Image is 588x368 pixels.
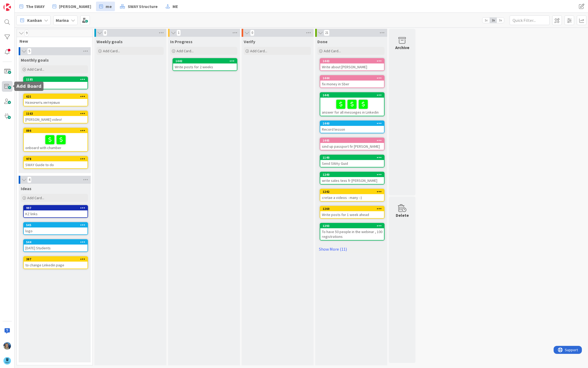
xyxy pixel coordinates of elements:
[510,15,550,25] input: Quick Filter...
[320,189,384,201] div: 1242cretae a videos - many :-)
[117,2,161,11] a: SWAY Structure
[24,128,87,133] div: 886
[320,76,384,87] div: 1444fix money in Sber
[24,111,87,116] div: 1163
[24,223,87,227] div: 545
[3,3,11,11] img: Visit kanbanzone.com
[323,173,384,177] div: 1240
[320,59,384,70] div: 1443Write about [PERSON_NAME]
[21,57,49,63] span: Monthly goals
[56,18,69,23] b: Marina
[97,39,123,44] span: Weekly goals
[173,63,237,70] div: Write posts for 2 weeks
[320,223,384,240] div: 1293To have 50 people in the webinar , 100 registrations
[19,38,86,44] span: New
[26,112,87,115] div: 1163
[320,172,384,177] div: 1240
[26,129,87,133] div: 886
[23,77,88,89] a: 1185clean zoom
[320,194,384,201] div: cretae a videos - many :-)
[24,257,87,269] div: 387to change Linkedin page
[320,172,384,184] div: 1240write sales texs fr [PERSON_NAME]
[24,116,87,123] div: [PERSON_NAME] video!
[320,155,384,160] div: 1140
[173,59,237,63] div: 1442
[320,59,384,63] div: 1443
[27,17,42,23] span: Kanban
[27,177,31,183] span: 4
[24,257,87,262] div: 387
[24,240,87,251] div: 544[DATE] Students
[24,94,87,99] div: 621
[96,2,115,11] a: me
[23,239,88,252] a: 544[DATE] Students
[24,223,87,234] div: 545logo
[320,98,384,116] div: answer for all messeges in Linkedin
[320,58,385,71] a: 1443Write about [PERSON_NAME]
[24,157,87,168] div: 978SWAY Guide to do
[24,133,87,151] div: onboard with chamber
[26,240,87,244] div: 544
[323,156,384,159] div: 1140
[323,207,384,211] div: 1260
[27,67,44,72] span: Add Card...
[320,155,384,167] div: 1140Send SWAy Guid
[320,92,385,116] a: 1441answer for all messeges in Linkedin
[317,39,327,44] span: Done
[320,177,384,184] div: write sales texs fr [PERSON_NAME]
[23,222,88,235] a: 545logo
[320,93,384,98] div: 1441
[323,59,384,63] div: 1443
[320,223,385,241] a: 1293To have 50 people in the webinar , 100 registrations
[26,206,87,210] div: 997
[25,30,29,36] span: 9
[320,121,385,133] a: 1440Record lesson
[27,195,44,200] span: Add Card...
[23,205,88,218] a: 997KZ links
[173,3,178,10] span: ME
[49,2,94,11] a: [PERSON_NAME]
[24,227,87,234] div: logo
[320,155,385,167] a: 1140Send SWAy Guid
[320,121,384,126] div: 1440
[24,77,87,82] div: 1185
[320,206,384,218] div: 1260Write posts for 1 week ahead
[320,121,384,133] div: 1440Record lesson
[26,95,87,98] div: 621
[21,186,31,191] span: Ideas
[323,122,384,125] div: 1440
[162,2,181,11] a: ME
[173,59,237,70] div: 1442Write posts for 2 weeks
[24,111,87,123] div: 1163[PERSON_NAME] video!
[320,76,384,81] div: 1444
[24,94,87,106] div: 621Назначить интервью
[320,138,385,150] a: 1445sind up passport fir [PERSON_NAME]
[24,82,87,89] div: clean zoom
[26,157,87,161] div: 978
[24,210,87,217] div: KZ links
[24,206,87,210] div: 997
[323,224,384,228] div: 1293
[320,138,384,143] div: 1445
[324,49,341,53] span: Add Card...
[23,256,88,269] a: 387to change Linkedin page
[320,223,384,228] div: 1293
[323,139,384,142] div: 1445
[24,240,87,245] div: 544
[24,206,87,217] div: 997KZ links
[26,223,87,227] div: 545
[103,30,107,36] span: 0
[3,357,11,365] img: avatar
[103,49,120,53] span: Add Card...
[24,262,87,269] div: to change Linkedin page
[16,2,48,11] a: The SWAY
[170,39,193,44] span: In Progress
[24,161,87,168] div: SWAY Guide to do
[320,75,385,88] a: 1444fix money in Sber
[3,342,11,350] img: MA
[24,157,87,161] div: 978
[250,30,254,36] span: 0
[24,245,87,251] div: [DATE] Students
[106,3,112,10] span: me
[250,49,267,53] span: Add Card...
